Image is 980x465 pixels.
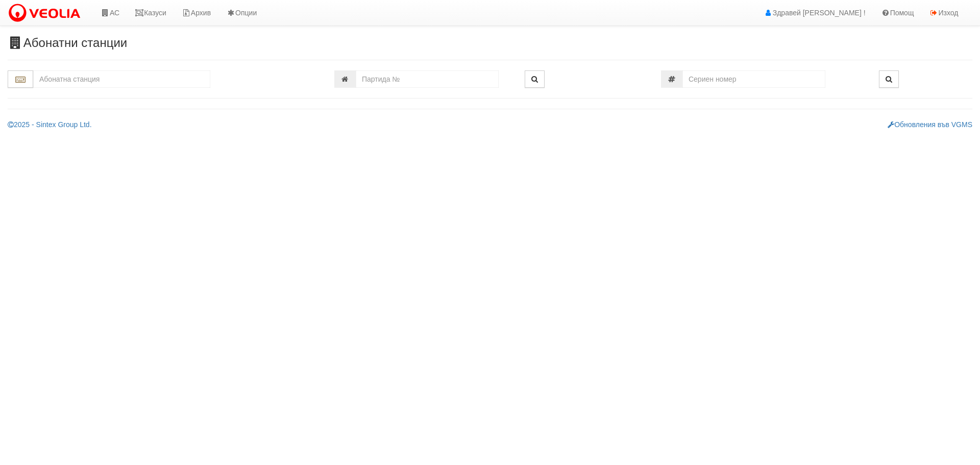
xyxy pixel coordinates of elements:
input: Партида № [356,70,499,88]
img: VeoliaLogo.png [8,3,85,24]
a: Обновления във VGMS [888,120,972,129]
h3: Абонатни станции [8,36,972,50]
a: 2025 - Sintex Group Ltd. [8,120,92,129]
input: Сериен номер [682,70,825,88]
input: Абонатна станция [33,70,210,88]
